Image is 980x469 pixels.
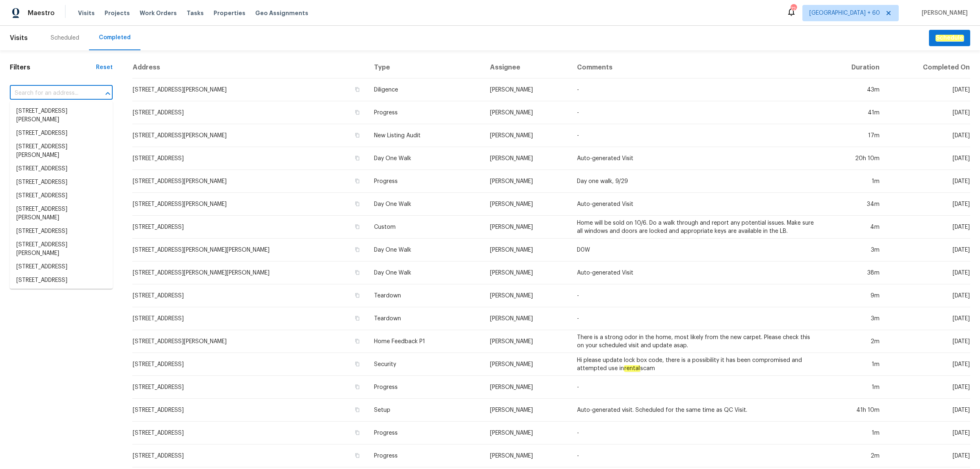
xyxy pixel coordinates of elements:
td: Day one walk, 9/29 [570,170,822,193]
td: [PERSON_NAME] [483,330,570,353]
td: 38m [822,261,886,284]
button: Copy Address [354,154,361,162]
td: [PERSON_NAME] [483,239,570,261]
span: [PERSON_NAME] [918,9,968,17]
li: [STREET_ADDRESS] [10,189,113,203]
td: [DATE] [886,78,970,101]
span: Visits [10,29,28,47]
td: [STREET_ADDRESS] [132,353,367,376]
td: 2m [822,444,886,467]
td: [DATE] [886,284,970,307]
td: 20h 10m [822,147,886,170]
td: [PERSON_NAME] [483,353,570,376]
span: Maestro [28,9,55,17]
td: [PERSON_NAME] [483,444,570,467]
td: - [570,422,822,444]
button: Copy Address [354,315,361,322]
span: Geo Assignments [255,9,308,17]
button: Close [102,88,114,99]
th: Type [367,57,483,78]
button: Copy Address [354,337,361,345]
td: [DATE] [886,399,970,422]
td: 41h 10m [822,399,886,422]
td: [DATE] [886,422,970,444]
td: [STREET_ADDRESS][PERSON_NAME][PERSON_NAME] [132,261,367,284]
td: [STREET_ADDRESS][PERSON_NAME] [132,170,367,193]
button: Copy Address [354,406,361,413]
td: [STREET_ADDRESS][PERSON_NAME] [132,193,367,216]
td: D0W [570,239,822,261]
button: Copy Address [354,429,361,436]
td: Progress [367,170,483,193]
td: 3m [822,307,886,330]
td: Home will be sold on 10/6. Do a walk through and report any potential issues. Make sure all windo... [570,216,822,239]
td: [DATE] [886,330,970,353]
td: 1m [822,376,886,399]
li: [STREET_ADDRESS] [10,225,113,238]
th: Duration [822,57,886,78]
button: Copy Address [354,132,361,139]
td: Security [367,353,483,376]
td: [PERSON_NAME] [483,307,570,330]
td: - [570,78,822,101]
td: 4m [822,216,886,239]
td: Auto-generated Visit [570,147,822,170]
td: [STREET_ADDRESS] [132,147,367,170]
input: Search for an address... [10,87,90,100]
td: [STREET_ADDRESS] [132,284,367,307]
button: Copy Address [354,177,361,185]
td: Home Feedback P1 [367,330,483,353]
li: [STREET_ADDRESS] [10,127,113,140]
th: Address [132,57,367,78]
td: Progress [367,376,483,399]
td: [PERSON_NAME] [483,399,570,422]
td: [STREET_ADDRESS] [132,101,367,124]
td: Setup [367,399,483,422]
td: [DATE] [886,376,970,399]
button: Schedule [929,30,970,47]
td: 2m [822,330,886,353]
td: Hi please update lock box code, there is a possibility it has been compromised and attempted use ... [570,353,822,376]
div: 724 [791,5,796,13]
td: [PERSON_NAME] [483,376,570,399]
td: [STREET_ADDRESS] [132,399,367,422]
td: [PERSON_NAME] [483,170,570,193]
td: [DATE] [886,101,970,124]
td: [PERSON_NAME] [483,193,570,216]
button: Copy Address [354,452,361,459]
td: [PERSON_NAME] [483,124,570,147]
td: [PERSON_NAME] [483,147,570,170]
li: [STREET_ADDRESS] [10,162,113,176]
td: [DATE] [886,216,970,239]
td: [PERSON_NAME] [483,78,570,101]
button: Copy Address [354,292,361,299]
button: Copy Address [354,269,361,276]
td: - [570,376,822,399]
span: [GEOGRAPHIC_DATA] + 60 [809,9,880,17]
button: Copy Address [354,246,361,253]
span: Projects [105,9,130,17]
li: [STREET_ADDRESS][PERSON_NAME] [10,238,113,260]
button: Copy Address [354,223,361,230]
td: Progress [367,444,483,467]
td: [DATE] [886,239,970,261]
td: Progress [367,422,483,444]
td: 34m [822,193,886,216]
h1: Filters [10,63,96,71]
td: - [570,444,822,467]
td: [PERSON_NAME] [483,216,570,239]
span: Work Orders [140,9,177,17]
td: 1m [822,353,886,376]
span: Properties [214,9,245,17]
td: [DATE] [886,124,970,147]
td: 41m [822,101,886,124]
td: 3m [822,239,886,261]
div: Completed [99,33,131,42]
th: Completed On [886,57,970,78]
td: [DATE] [886,170,970,193]
td: [PERSON_NAME] [483,422,570,444]
td: Progress [367,101,483,124]
span: Visits [78,9,95,17]
td: [STREET_ADDRESS] [132,444,367,467]
td: [STREET_ADDRESS][PERSON_NAME] [132,124,367,147]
